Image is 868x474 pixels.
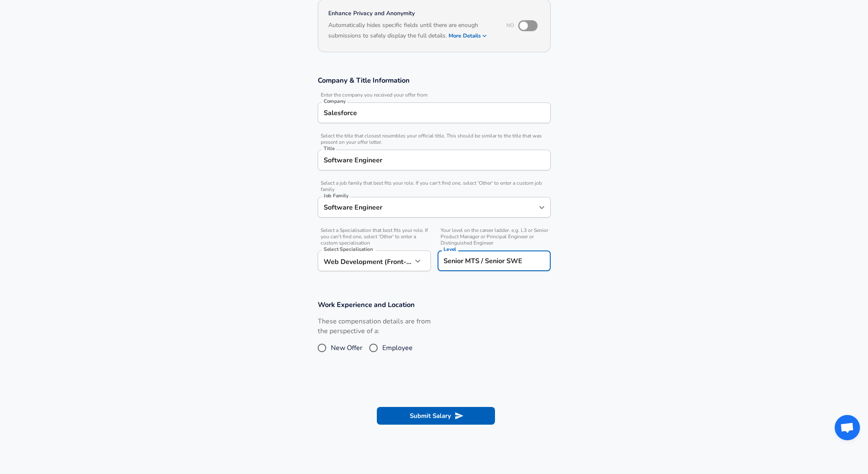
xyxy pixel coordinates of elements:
[536,202,548,213] button: Open
[322,154,547,167] input: Software Engineer
[322,106,547,119] input: Google
[322,201,534,214] input: Software Engineer
[318,133,551,145] span: Select the title that closest resembles your official title. This should be similar to the title ...
[324,99,346,104] label: Company
[449,30,487,42] button: More Details
[506,22,514,29] span: No
[318,92,551,98] span: Enter the company you received your offer from
[328,9,495,18] h4: Enhance Privacy and Anonymity
[324,146,335,151] label: Title
[324,247,373,252] label: Select Specialisation
[318,300,551,310] h3: Work Experience and Location
[438,227,551,246] span: Your level on the career ladder. e.g. L3 or Senior Product Manager or Principal Engineer or Disti...
[318,227,431,246] span: Select a Specialisation that best fits your role. If you can't find one, select 'Other' to enter ...
[318,250,412,271] div: Web Development (Front-End)
[443,247,456,252] label: Level
[441,254,547,267] input: L3
[328,21,495,42] h6: Automatically hides specific fields until there are enough submissions to safely display the full...
[382,343,413,353] span: Employee
[835,415,860,440] div: Open chat
[331,343,362,353] span: New Offer
[324,193,349,198] label: Job Family
[377,407,495,425] button: Submit Salary
[318,75,551,85] h3: Company & Title Information
[318,180,551,193] span: Select a job family that best fits your role. If you can't find one, select 'Other' to enter a cu...
[318,317,431,336] label: These compensation details are from the perspective of a:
